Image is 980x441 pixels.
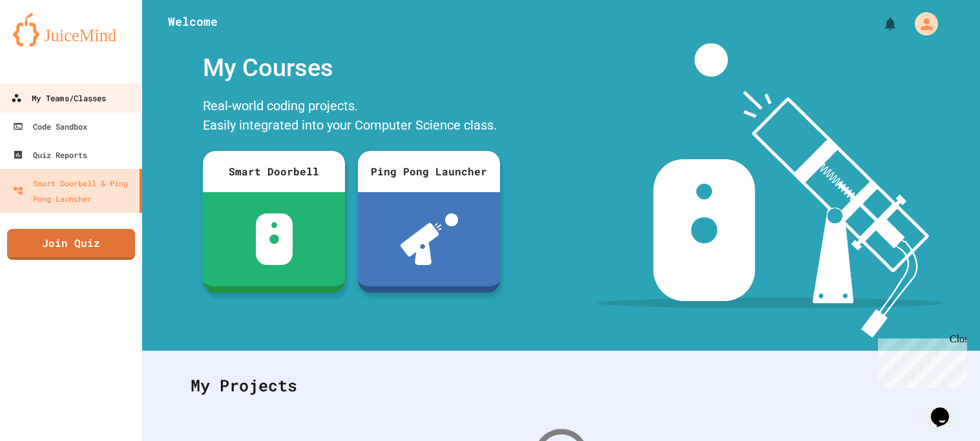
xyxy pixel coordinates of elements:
[11,90,106,106] div: My Teams/Classes
[859,13,901,35] div: My Notifications
[901,9,941,39] div: My Account
[196,43,506,93] div: My Courses
[5,5,89,82] div: Chat with us now!Close
[598,43,944,338] img: banner-image-my-projects.png
[13,13,129,46] img: logo-orange.svg
[13,147,87,162] div: Quiz Reports
[358,151,500,192] div: Ping Pong Launcher
[401,213,458,265] img: ppl-with-ball.png
[178,360,944,411] div: My Projects
[196,93,506,141] div: Real-world coding projects. Easily integrated into your Computer Science class.
[203,151,345,192] div: Smart Doorbell
[7,229,135,260] a: Join Quiz
[873,333,967,388] iframe: chat widget
[926,389,967,428] iframe: chat widget
[13,175,134,206] div: Smart Doorbell & Ping Pong Launcher
[256,213,293,265] img: sdb-white.svg
[13,119,87,134] div: Code Sandbox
